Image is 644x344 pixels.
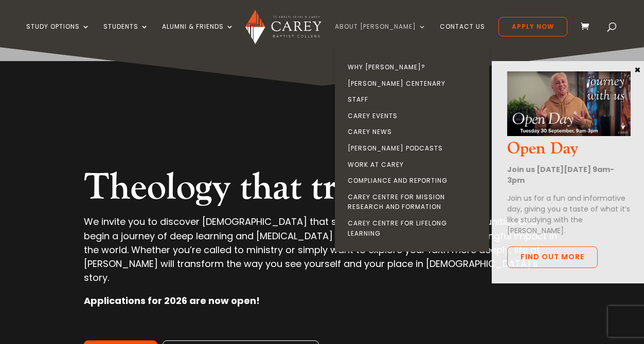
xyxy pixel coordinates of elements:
[440,23,485,47] a: Contact Us
[335,23,426,47] a: About [PERSON_NAME]
[337,124,492,140] a: Carey News
[507,246,598,268] a: Find out more
[632,65,642,74] button: Close
[337,215,492,241] a: Carey Centre for Lifelong Learning
[507,139,631,164] h3: Open Day
[84,215,560,294] p: We invite you to discover [DEMOGRAPHIC_DATA] that shapes hearts, minds, and communities and begin...
[498,17,567,36] a: Apply Now
[337,59,492,75] a: Why [PERSON_NAME]?
[162,23,234,47] a: Alumni & Friends
[337,75,492,92] a: [PERSON_NAME] Centenary
[337,108,492,124] a: Carey Events
[103,23,149,47] a: Students
[84,165,560,215] h2: Theology that transforms
[245,10,321,44] img: Carey Baptist College
[507,71,631,136] img: Open Day Oct 2025
[337,157,492,173] a: Work at Carey
[26,23,90,47] a: Study Options
[84,294,260,307] strong: Applications for 2026 are now open!
[507,164,614,185] strong: Join us [DATE][DATE] 9am-3pm
[507,193,631,236] p: Join us for a fun and informative day, giving you a taste of what it’s like studying with the [PE...
[337,189,492,215] a: Carey Centre for Mission Research and Formation
[337,173,492,189] a: Compliance and Reporting
[337,140,492,157] a: [PERSON_NAME] Podcasts
[507,127,631,139] a: Open Day Oct 2025
[337,91,492,108] a: Staff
